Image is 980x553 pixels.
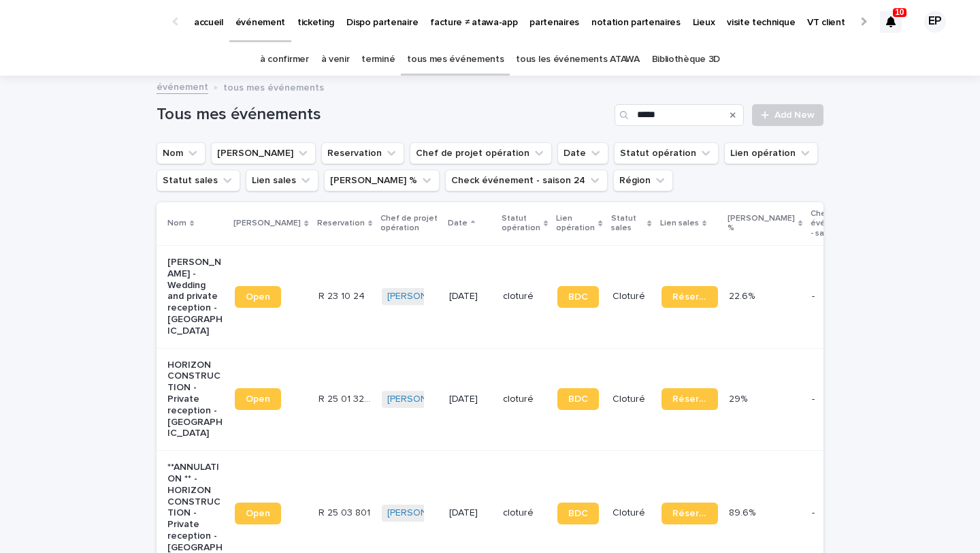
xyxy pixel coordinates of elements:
p: [PERSON_NAME] % [728,211,795,236]
button: Chef de projet opération [410,142,552,164]
p: [PERSON_NAME] - Wedding and private reception - [GEOGRAPHIC_DATA] [167,257,224,337]
a: [PERSON_NAME] [387,291,461,302]
p: 22.6% [729,288,757,302]
a: terminé [361,44,395,76]
p: Lien sales [660,216,699,231]
button: Statut opération [614,142,719,164]
a: Open [235,503,281,524]
a: [PERSON_NAME] [387,394,461,405]
p: Cloturé [612,394,651,405]
h1: Tous mes événements [157,105,609,125]
p: [DATE] [449,394,492,405]
p: - [812,507,863,519]
p: R 23 10 24 [318,288,367,302]
span: Réservation [672,292,707,302]
p: Statut opération [502,211,540,236]
button: Check événement - saison 24 [445,170,608,191]
p: R 25 01 3294 [318,391,374,405]
p: Reservation [317,216,365,231]
p: [DATE] [449,507,492,519]
button: Lien sales [246,170,318,191]
a: BDC [557,388,599,410]
p: - [812,291,863,302]
tr: [PERSON_NAME] - Wedding and private reception - [GEOGRAPHIC_DATA]OpenR 23 10 24R 23 10 24 [PERSON... [157,245,953,348]
a: à confirmer [260,44,309,76]
p: R 25 03 801 [318,505,373,519]
div: EP [924,11,946,33]
span: BDC [568,292,588,302]
button: Région [613,170,673,191]
a: tous les événements ATAWA [516,44,639,76]
a: Réservation [661,388,718,410]
button: Reservation [321,142,404,164]
div: 10 [880,11,902,33]
span: BDC [568,394,588,404]
p: cloturé [503,291,546,302]
p: Statut sales [611,211,644,236]
tr: HORIZON CONSTRUCTION - Private reception - [GEOGRAPHIC_DATA]OpenR 25 01 3294R 25 01 3294 [PERSON_... [157,348,953,451]
a: Add New [752,104,823,126]
a: tous mes événements [407,44,504,76]
a: à venir [321,44,350,76]
a: Réservation [661,503,718,524]
button: Lien Stacker [211,142,316,164]
p: [PERSON_NAME] [233,216,301,231]
p: 10 [895,7,904,17]
p: Date [448,216,468,231]
button: Lien opération [724,142,818,164]
button: Nom [157,142,206,164]
span: Réservation [672,394,707,404]
span: Réservation [672,509,707,518]
p: cloturé [503,394,546,405]
img: Ls34BcGeRexTGTNfXpUC [27,8,159,35]
p: Check événement - saison 24 [811,206,857,241]
p: tous mes événements [223,79,324,94]
p: Cloturé [612,291,651,302]
a: Réservation [661,286,718,308]
p: Cloturé [612,507,651,519]
p: Chef de projet opération [380,211,440,236]
input: Search [615,104,744,126]
span: Add New [774,110,815,120]
p: [DATE] [449,291,492,302]
a: [PERSON_NAME] [387,507,461,519]
button: Statut sales [157,170,240,191]
button: Marge % [324,170,440,191]
p: Nom [167,216,186,231]
a: événement [157,78,208,94]
p: Lien opération [556,211,595,236]
p: HORIZON CONSTRUCTION - Private reception - [GEOGRAPHIC_DATA] [167,360,224,440]
a: BDC [557,503,599,524]
span: Open [246,394,270,404]
p: cloturé [503,507,546,519]
span: Open [246,292,270,302]
a: Bibliothèque 3D [652,44,720,76]
a: BDC [557,286,599,308]
span: BDC [568,509,588,518]
p: 89.6% [729,505,758,519]
p: - [812,394,863,405]
button: Date [557,142,608,164]
p: 29% [729,391,750,405]
a: Open [235,286,281,308]
span: Open [246,509,270,518]
a: Open [235,388,281,410]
